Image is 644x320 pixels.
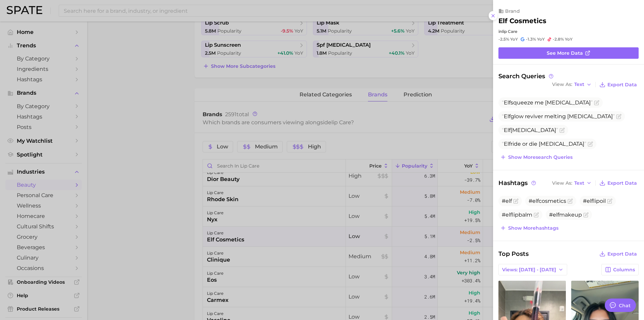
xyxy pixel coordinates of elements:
span: YoY [510,37,518,42]
button: Export Data [598,80,639,89]
span: Hashtags [498,178,537,188]
button: Show moresearch queries [498,152,574,162]
span: #elfmakeup [549,212,582,218]
button: Flag as miscategorized or irrelevant [607,198,612,204]
div: in [498,29,639,34]
span: Elf [504,113,511,120]
button: Flag as miscategorized or irrelevant [616,114,622,119]
button: Flag as miscategorized or irrelevant [568,198,573,204]
span: -2.8% [553,37,564,42]
span: Views: [DATE] - [DATE] [502,267,556,273]
span: lip care [502,29,517,34]
button: Views: [DATE] - [DATE] [498,264,567,275]
span: Show more hashtags [508,225,558,231]
button: Export Data [598,249,639,259]
span: #elf [502,198,512,204]
a: See more data [498,47,639,59]
span: Elf [504,127,511,133]
button: Flag as miscategorized or irrelevant [588,141,593,147]
button: Flag as miscategorized or irrelevant [583,212,589,218]
span: #elflipoil [583,198,606,204]
span: brand [505,8,520,14]
span: YoY [565,37,573,42]
span: Export Data [607,180,637,186]
span: Search Queries [498,73,554,80]
span: squeeze me [MEDICAL_DATA] [502,99,593,106]
button: Show morehashtags [498,223,560,233]
span: -1.3% [526,37,536,42]
button: Columns [601,264,639,275]
span: Elf [504,99,511,106]
button: View AsText [550,80,593,89]
span: See more data [547,50,583,56]
span: Show more search queries [508,154,573,160]
span: Text [574,181,584,185]
span: Text [574,83,584,86]
span: #elfcosmetics [529,198,566,204]
span: YoY [537,37,545,42]
span: View As [552,83,572,86]
button: Flag as miscategorized or irrelevant [534,212,539,218]
button: Flag as miscategorized or irrelevant [594,100,599,105]
button: View AsText [550,179,593,187]
span: Top Posts [498,249,529,259]
button: Flag as miscategorized or irrelevant [513,198,519,204]
h2: elf cosmetics [498,17,546,25]
span: Export Data [607,82,637,88]
span: View As [552,181,572,185]
span: -2.5% [498,37,509,42]
button: Flag as miscategorized or irrelevant [559,128,565,133]
span: glow reviver melting [MEDICAL_DATA] [502,113,615,120]
span: Columns [613,267,635,273]
span: ride or die [MEDICAL_DATA] [502,141,586,147]
button: Export Data [598,178,639,188]
span: [MEDICAL_DATA] [502,127,558,133]
span: #elflipbalm [502,212,532,218]
span: Elf [504,141,511,147]
span: Export Data [607,251,637,257]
